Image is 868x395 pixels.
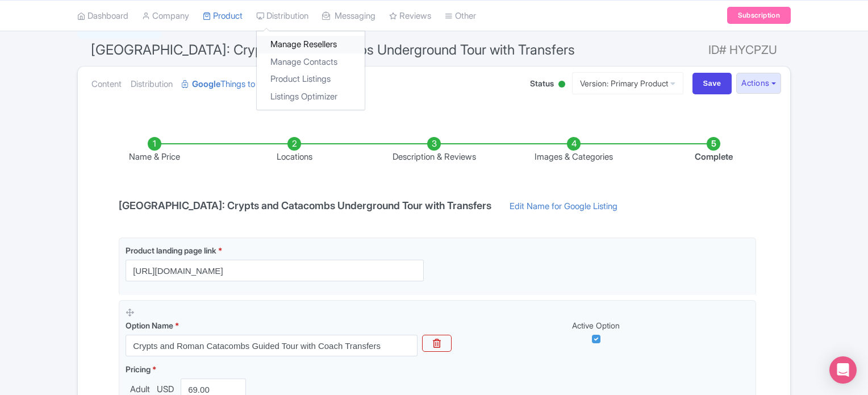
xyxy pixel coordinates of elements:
[736,73,781,94] button: Actions
[126,260,424,281] input: Product landing page link
[644,137,783,164] li: Complete
[224,137,364,164] li: Locations
[364,137,504,164] li: Description & Reviews
[182,66,267,102] a: GoogleThings to do
[126,321,173,330] span: Option Name
[91,66,122,102] a: Content
[257,70,365,88] a: Product Listings
[692,73,732,94] input: Save
[126,246,216,255] span: Product landing page link
[126,364,151,374] span: Pricing
[504,137,644,164] li: Images & Categories
[257,88,365,105] a: Listings Optimizer
[708,39,777,61] span: ID# HYCPZU
[131,66,173,102] a: Distribution
[727,7,791,24] a: Subscription
[829,356,857,384] div: Open Intercom Messenger
[572,72,683,94] a: Version: Primary Product
[257,36,365,53] a: Manage Resellers
[572,321,620,330] span: Active Option
[257,53,365,70] a: Manage Contacts
[530,77,554,89] span: Status
[112,200,498,211] h4: [GEOGRAPHIC_DATA]: Crypts and Catacombs Underground Tour with Transfers
[126,335,418,356] input: Option Name
[91,41,575,58] span: [GEOGRAPHIC_DATA]: Crypts and Catacombs Underground Tour with Transfers
[192,78,220,91] strong: Google
[498,200,629,218] a: Edit Name for Google Listing
[556,76,567,94] div: Active
[85,137,224,164] li: Name & Price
